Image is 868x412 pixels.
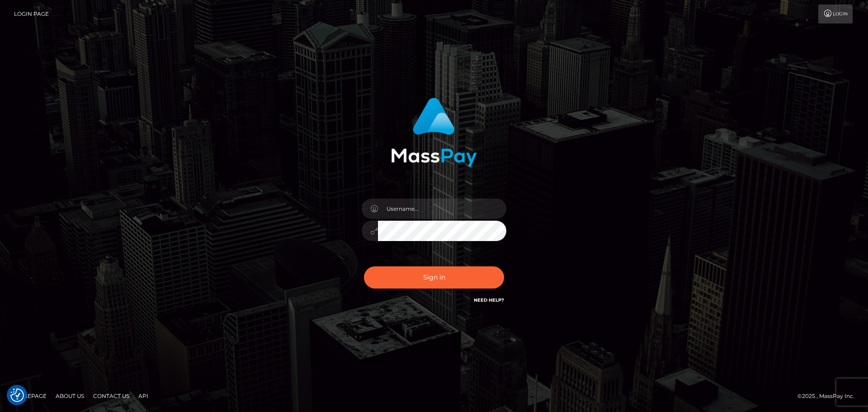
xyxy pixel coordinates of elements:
[10,388,24,402] img: Revisit consent button
[378,199,506,219] input: Username...
[135,389,152,403] a: API
[10,389,50,403] a: Homepage
[10,388,24,402] button: Consent Preferences
[364,266,504,289] button: Sign in
[474,297,504,303] a: Need Help?
[90,389,133,403] a: Contact Us
[818,5,853,24] a: Login
[14,5,49,24] a: Login Page
[52,389,88,403] a: About Us
[391,98,477,167] img: MassPay Login
[797,391,861,401] div: © 2025 , MassPay Inc.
